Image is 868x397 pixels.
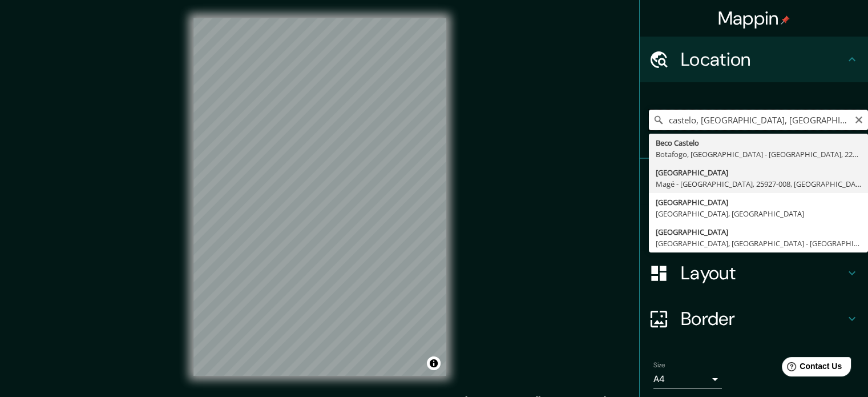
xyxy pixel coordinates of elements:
[656,137,861,149] div: Beco Castelo
[640,250,868,296] div: Layout
[681,307,845,330] h4: Border
[656,197,861,208] div: [GEOGRAPHIC_DATA]
[656,238,861,249] div: [GEOGRAPHIC_DATA], [GEOGRAPHIC_DATA] - [GEOGRAPHIC_DATA], 24310-360, [GEOGRAPHIC_DATA]
[681,262,845,284] h4: Layout
[640,204,868,250] div: Style
[427,356,441,370] button: Toggle attribution
[656,226,861,238] div: [GEOGRAPHIC_DATA]
[854,114,863,125] button: Clear
[653,370,722,388] div: A4
[656,208,861,219] div: [GEOGRAPHIC_DATA], [GEOGRAPHIC_DATA]
[640,37,868,82] div: Location
[656,149,861,160] div: Botafogo, [GEOGRAPHIC_DATA] - [GEOGRAPHIC_DATA], 22260-140, [GEOGRAPHIC_DATA]
[640,296,868,342] div: Border
[640,159,868,204] div: Pins
[193,18,446,376] canvas: Map
[718,7,790,30] h4: Mappin
[656,178,861,190] div: Magé - [GEOGRAPHIC_DATA], 25927-008, [GEOGRAPHIC_DATA]
[781,15,790,25] img: pin-icon.png
[653,360,665,370] label: Size
[649,110,868,130] input: Pick your city or area
[656,167,861,178] div: [GEOGRAPHIC_DATA]
[766,352,855,384] iframe: Help widget launcher
[681,48,845,71] h4: Location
